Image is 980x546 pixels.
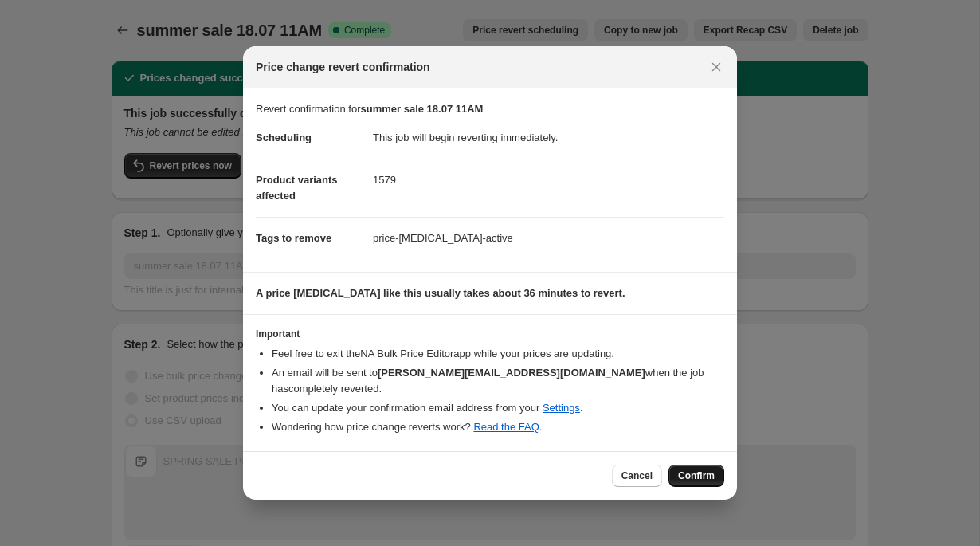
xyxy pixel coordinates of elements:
b: summer sale 18.07 11AM [361,103,484,115]
button: Cancel [612,465,662,487]
span: Scheduling [256,132,312,143]
dd: This job will begin reverting immediately. [373,117,724,159]
dd: 1579 [373,159,724,201]
li: Feel free to exit the NA Bulk Price Editor app while your prices are updating. [272,346,724,362]
dd: price-[MEDICAL_DATA]-active [373,217,724,259]
h3: Important [256,328,724,340]
span: Confirm [678,469,715,482]
span: Price change revert confirmation [256,59,430,75]
li: You can update your confirmation email address from your . [272,400,724,416]
span: Product variants affected [256,174,338,202]
button: Confirm [668,465,724,487]
a: Settings [543,402,580,414]
b: A price [MEDICAL_DATA] like this usually takes about 36 minutes to revert. [256,287,625,299]
li: Wondering how price change reverts work? . [272,419,724,435]
span: Cancel [621,469,653,482]
span: Tags to remove [256,232,331,244]
button: Close [705,56,727,78]
a: Read the FAQ [473,421,539,433]
b: [PERSON_NAME][EMAIL_ADDRESS][DOMAIN_NAME] [378,367,645,379]
li: An email will be sent to when the job has completely reverted . [272,365,724,397]
p: Revert confirmation for [256,101,724,117]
